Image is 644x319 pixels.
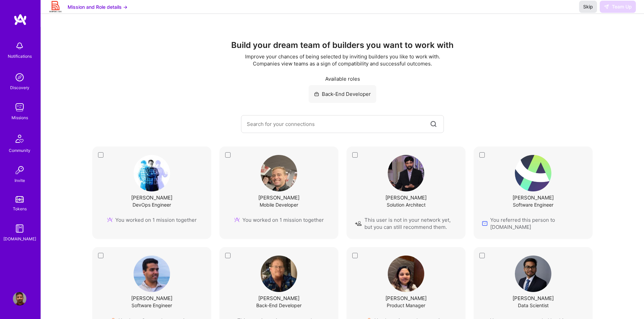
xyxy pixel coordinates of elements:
div: [PERSON_NAME] [512,194,554,201]
div: [PERSON_NAME] [131,194,172,201]
img: User Avatar [261,256,297,292]
input: Search for your connections [247,115,429,133]
div: Available roles [54,75,630,82]
div: Discovery [10,84,29,91]
img: bell [13,39,26,53]
button: Skip [579,1,597,13]
img: User Avatar [388,256,424,292]
div: Improve your chances of being selected by inviting builders you like to work with. Companies view... [242,53,443,67]
img: Invite [13,163,26,177]
img: teamwork [13,101,26,114]
i: icon SuitcaseGray [314,91,319,97]
img: User Avatar [515,155,551,191]
img: User Avatar [388,155,424,191]
div: [PERSON_NAME] [258,194,300,201]
div: DevOps Engineer [133,201,171,208]
div: This user is not in your network yet, but you can still recommend them. [355,216,457,231]
img: User Avatar [261,155,297,191]
i: icon SearchGrey [429,119,438,129]
div: Invite [15,177,25,184]
img: default icon [355,221,362,226]
div: Notifications [8,53,32,60]
div: Data Scientist [518,302,549,309]
img: guide book [13,222,26,235]
img: referral icon [482,221,487,226]
div: Software Engineer [513,201,553,208]
span: Skip [583,3,593,10]
img: Community [11,131,28,147]
div: Missions [11,114,28,121]
div: [PERSON_NAME] [131,295,172,302]
div: You worked on 1 mission together [107,216,197,223]
div: [PERSON_NAME] [385,295,427,302]
div: Back-End Developer [256,302,302,309]
img: User Avatar [134,256,170,292]
a: User Avatar [11,292,28,305]
div: Product Manager [387,302,425,309]
div: Mobile Developer [260,201,298,208]
div: Tokens [13,205,27,212]
div: You worked on 1 mission together [234,216,324,223]
div: You referred this person to [DOMAIN_NAME] [482,216,584,231]
img: mission icon [107,217,113,222]
img: User Avatar [134,155,170,191]
img: discovery [13,71,26,84]
img: mission icon [234,217,240,222]
img: User Avatar [13,292,26,305]
button: Mission and Role details → [68,3,127,10]
img: logo [14,14,27,26]
div: [PERSON_NAME] [385,194,427,201]
img: tokens [16,196,24,203]
div: Back-End Developer [309,85,376,103]
div: Solution Architect [387,201,426,208]
img: User Avatar [515,256,551,292]
div: [DOMAIN_NAME] [3,235,36,242]
div: Community [9,147,30,154]
div: [PERSON_NAME] [258,295,300,302]
h3: Build your dream team of builders you want to work with [54,41,630,50]
div: Software Engineer [132,302,172,309]
div: [PERSON_NAME] [512,295,554,302]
